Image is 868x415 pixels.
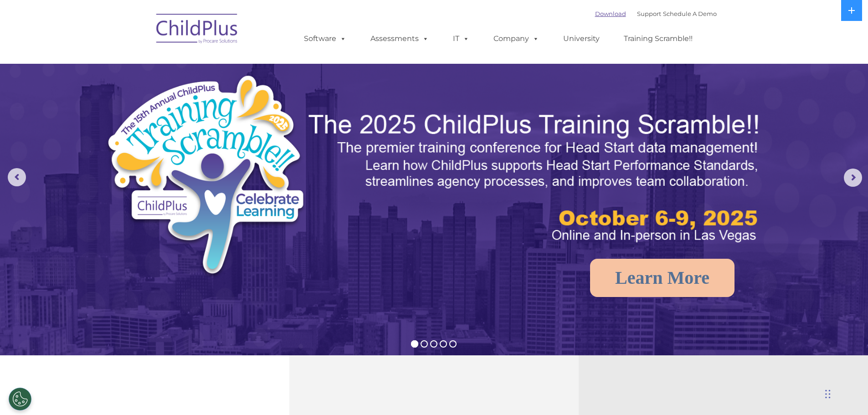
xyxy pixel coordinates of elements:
[9,388,31,410] button: Cookies Settings
[637,10,661,17] a: Support
[295,30,355,48] a: Software
[663,10,717,17] a: Schedule A Demo
[484,30,548,48] a: Company
[719,317,868,415] iframe: Chat Widget
[825,380,831,408] div: Drag
[595,10,626,17] a: Download
[595,10,717,17] font: |
[127,60,154,67] span: Last name
[152,7,243,53] img: ChildPlus by Procare Solutions
[361,30,438,48] a: Assessments
[127,97,165,104] span: Phone number
[554,30,609,48] a: University
[590,259,734,297] a: Learn More
[444,30,478,48] a: IT
[615,30,702,48] a: Training Scramble!!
